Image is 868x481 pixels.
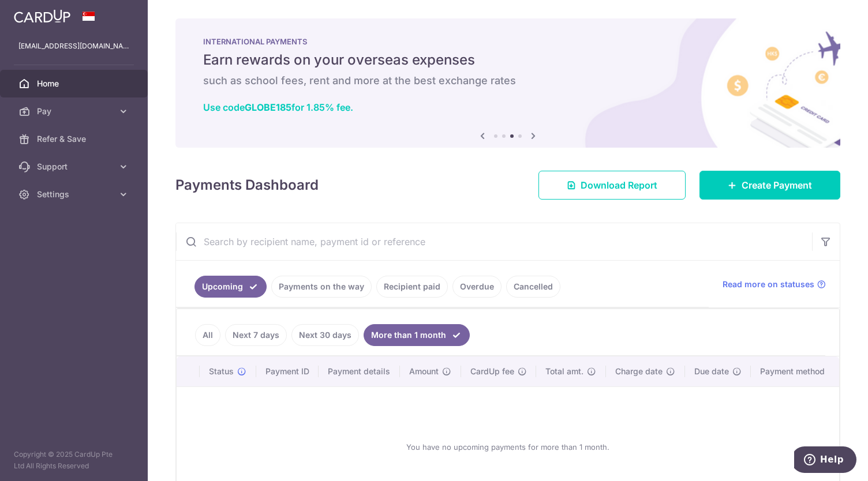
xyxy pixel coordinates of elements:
th: Payment method [751,356,839,386]
span: Amount [409,366,439,377]
th: Payment details [319,356,400,386]
span: Refer & Save [37,133,113,145]
img: CardUp [14,9,70,23]
span: Download Report [581,178,657,192]
a: All [195,324,220,346]
a: Overdue [452,276,502,298]
span: CardUp fee [470,366,514,377]
a: Next 30 days [291,324,359,346]
a: More than 1 month [364,324,470,346]
a: Upcoming [194,276,267,298]
span: Home [37,78,113,89]
a: Payments on the way [271,276,372,298]
a: Recipient paid [376,276,448,298]
span: Total amt. [545,366,583,377]
h6: such as school fees, rent and more at the best exchange rates [203,74,813,88]
iframe: Opens a widget where you can find more information [794,446,856,475]
span: Read more on statuses [723,279,814,290]
p: [EMAIL_ADDRESS][DOMAIN_NAME] [18,40,129,52]
th: Payment ID [256,356,319,386]
span: Charge date [615,366,663,377]
span: Due date [694,366,729,377]
h5: Earn rewards on your overseas expenses [203,51,813,69]
p: INTERNATIONAL PAYMENTS [203,37,813,46]
span: Create Payment [742,178,812,192]
span: Status [209,366,234,377]
h4: Payments Dashboard [175,175,319,196]
span: Pay [37,106,113,117]
a: Download Report [538,171,686,200]
a: Create Payment [699,171,840,200]
a: Next 7 days [225,324,287,346]
img: International Payment Banner [175,18,840,148]
b: GLOBE185 [245,102,291,113]
input: Search by recipient name, payment id or reference [176,223,812,260]
span: Support [37,161,113,172]
a: Cancelled [506,276,560,298]
a: Use codeGLOBE185for 1.85% fee. [203,102,353,113]
span: Settings [37,189,113,200]
a: Read more on statuses [723,279,826,290]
